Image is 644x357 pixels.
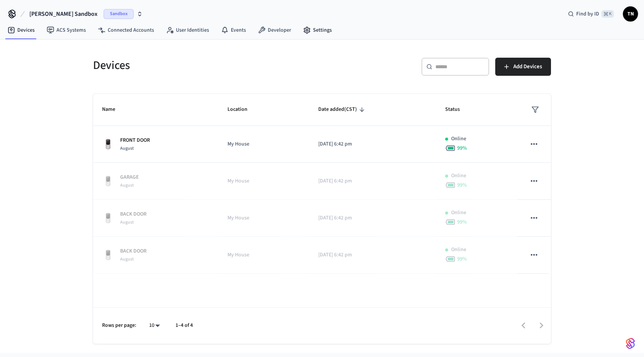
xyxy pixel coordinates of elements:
p: Online [451,172,466,180]
p: [DATE] 6:42 pm [318,140,427,148]
a: Connected Accounts [92,23,160,37]
span: [PERSON_NAME] Sandbox [29,9,98,18]
button: Add Devices [495,58,551,76]
span: August [120,219,134,225]
a: Devices [2,23,41,37]
a: ACS Systems [41,23,92,37]
img: Yale Assure Touchscreen Wifi Smart Lock, Satin Nickel, Front [102,175,114,187]
span: 99 % [457,218,467,226]
img: Yale Assure Touchscreen Wifi Smart Lock, Satin Nickel, Front [102,138,114,150]
a: User Identities [160,23,215,37]
p: My House [227,214,301,222]
p: BACK DOOR [120,210,147,218]
span: 99 % [457,144,467,152]
p: FRONT DOOR [120,136,150,144]
p: [DATE] 6:42 pm [318,177,427,185]
a: Events [215,23,252,37]
span: August [120,145,134,152]
p: 1–4 of 4 [175,322,193,329]
img: Yale Assure Touchscreen Wifi Smart Lock, Satin Nickel, Front [102,212,114,224]
span: Find by ID [576,10,599,18]
div: 10 [145,320,163,331]
span: Date added(CST) [318,104,367,115]
img: SeamLogoGradient.69752ec5.svg [626,337,635,349]
div: Find by ID⌘ K [562,7,620,21]
p: Online [451,209,466,217]
p: [DATE] 6:42 pm [318,251,427,259]
span: Add Devices [513,62,542,72]
span: Status [445,104,470,115]
span: August [120,182,134,188]
span: Location [227,104,257,115]
p: My House [227,177,301,185]
p: My House [227,251,301,259]
p: Online [451,246,466,254]
span: August [120,256,134,262]
span: 99 % [457,181,467,189]
span: TN [624,7,637,21]
p: Online [451,135,466,143]
h5: Devices [93,58,317,73]
span: Name [102,104,125,115]
span: 99 % [457,255,467,263]
p: Rows per page: [102,322,136,329]
table: sticky table [93,94,551,274]
p: [DATE] 6:42 pm [318,214,427,222]
span: Sandbox [104,9,134,19]
a: Settings [297,23,338,37]
button: TN [623,6,638,21]
p: My House [227,140,301,148]
span: ⌘ K [601,10,614,18]
img: Yale Assure Touchscreen Wifi Smart Lock, Satin Nickel, Front [102,249,114,261]
p: BACK DOOR [120,247,147,255]
p: GARAGE [120,173,139,181]
a: Developer [252,23,297,37]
